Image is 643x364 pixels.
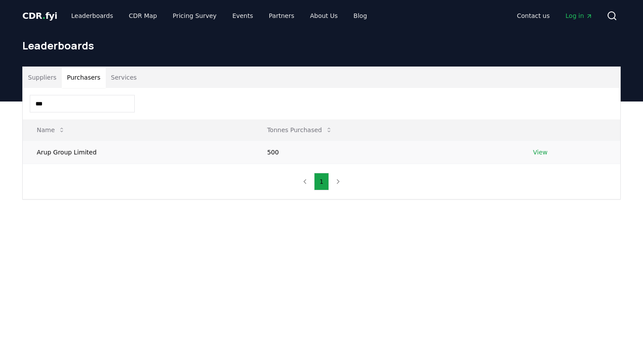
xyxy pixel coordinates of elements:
[22,10,57,22] a: CDR.fyi
[303,8,345,24] a: About Us
[62,67,106,88] button: Purchasers
[64,8,374,24] nav: Main
[262,8,301,24] a: Partners
[22,38,621,52] h1: Leaderboards
[559,8,600,24] a: Log in
[566,11,593,20] span: Log in
[510,8,600,24] nav: Main
[106,67,142,88] button: Services
[23,140,253,164] td: Arup Group Limited
[22,10,57,21] span: CDR fyi
[42,10,45,21] span: .
[225,8,260,24] a: Events
[23,67,62,88] button: Suppliers
[510,8,557,24] a: Contact us
[260,121,339,139] button: Tonnes Purchased
[166,8,224,24] a: Pricing Survey
[346,8,374,24] a: Blog
[533,148,548,157] a: View
[253,140,519,164] td: 500
[30,121,72,139] button: Name
[64,8,120,24] a: Leaderboards
[122,8,164,24] a: CDR Map
[314,173,329,190] button: 1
